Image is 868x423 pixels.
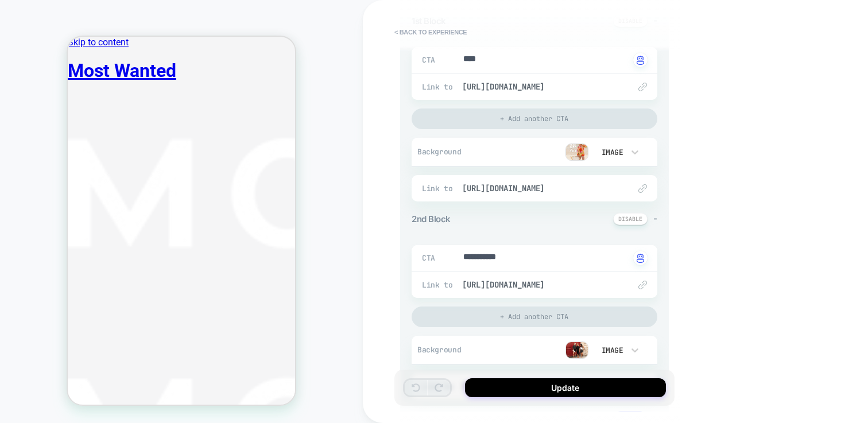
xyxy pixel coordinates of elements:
[653,15,657,26] span: -
[638,184,647,193] img: edit
[417,147,474,157] span: Background
[462,183,618,193] span: [URL][DOMAIN_NAME]
[412,108,657,129] div: + Add another CTA
[422,82,456,92] span: Link to
[599,148,623,157] div: Image
[637,56,644,65] img: edit with ai
[412,15,446,26] span: 1st Block
[417,345,474,355] span: Background
[637,254,644,263] img: edit with ai
[422,280,456,290] span: Link to
[599,346,623,355] div: Image
[422,253,436,263] span: CTA
[422,184,456,193] span: Link to
[462,280,618,290] span: [URL][DOMAIN_NAME]
[422,55,436,65] span: CTA
[412,306,657,327] div: + Add another CTA
[462,82,618,92] span: [URL][DOMAIN_NAME]
[565,143,588,161] img: preview
[465,378,666,397] button: Update
[389,23,472,41] button: < Back to experience
[565,341,588,359] img: preview
[653,213,657,224] span: -
[412,214,451,224] span: 2nd Block
[638,281,647,289] img: edit
[638,83,647,91] img: edit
